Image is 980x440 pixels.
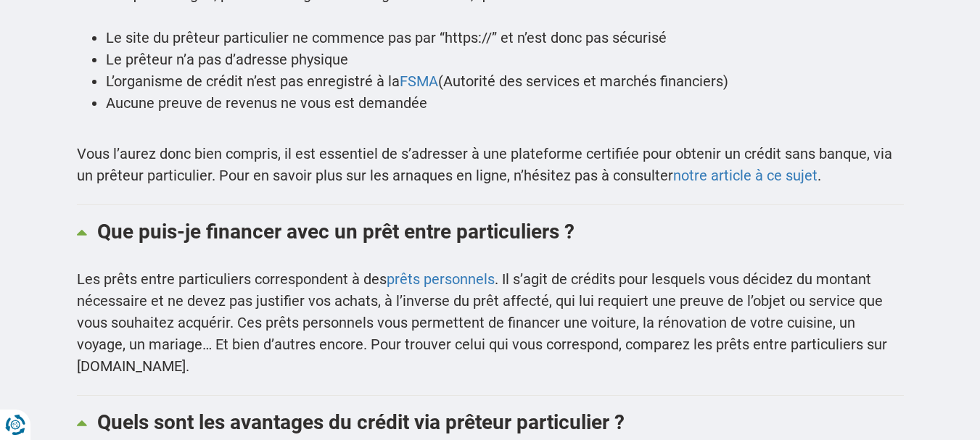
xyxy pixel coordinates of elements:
span: Le prêteur n’a pas d’adresse physique [106,51,348,68]
span: Les prêts entre particuliers correspondent à des [77,270,387,288]
a: FSMA [400,72,438,90]
a: Que puis-je financer avec un prêt entre particuliers ? [77,205,904,257]
span: L’organisme de crédit n’est pas enregistré à la [106,72,400,90]
a: prêts personnels [387,270,495,288]
span: Vous l’aurez donc bien compris, il est essentiel de s’adresser à une plateforme certifiée pour ob... [77,145,892,184]
span: (Autorité des services et marchés financiers) [438,72,728,90]
span: Le site du prêteur particulier ne commence pas par “https://” et n’est donc pas sécurisé [106,29,667,46]
span: . Il s’agit de crédits pour lesquels vous décidez du montant nécessaire et ne devez pas justifier... [77,270,887,375]
span: . [818,167,821,184]
span: Aucune preuve de revenus ne vous est demandée [106,94,427,112]
a: notre article à ce sujet [673,167,818,184]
